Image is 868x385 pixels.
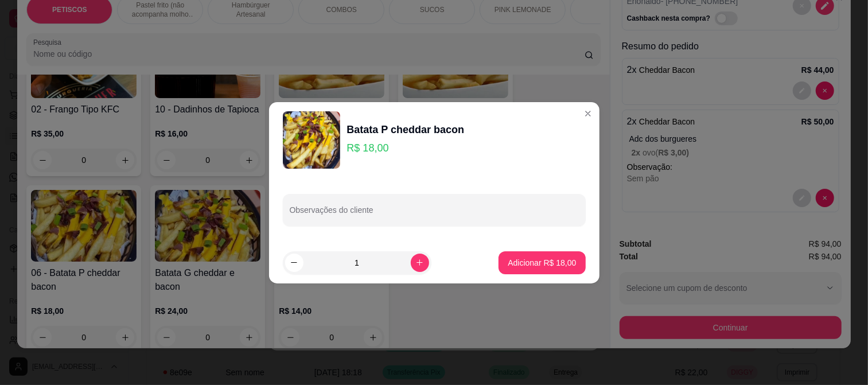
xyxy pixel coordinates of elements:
img: product-image [283,111,340,169]
div: Batata P cheddar bacon [347,122,465,138]
button: decrease-product-quantity [285,254,303,272]
button: Close [579,104,597,123]
button: increase-product-quantity [411,254,429,272]
input: Observações do cliente [290,209,579,220]
p: R$ 18,00 [347,140,465,156]
button: Adicionar R$ 18,00 [499,251,585,274]
p: Adicionar R$ 18,00 [508,257,576,269]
